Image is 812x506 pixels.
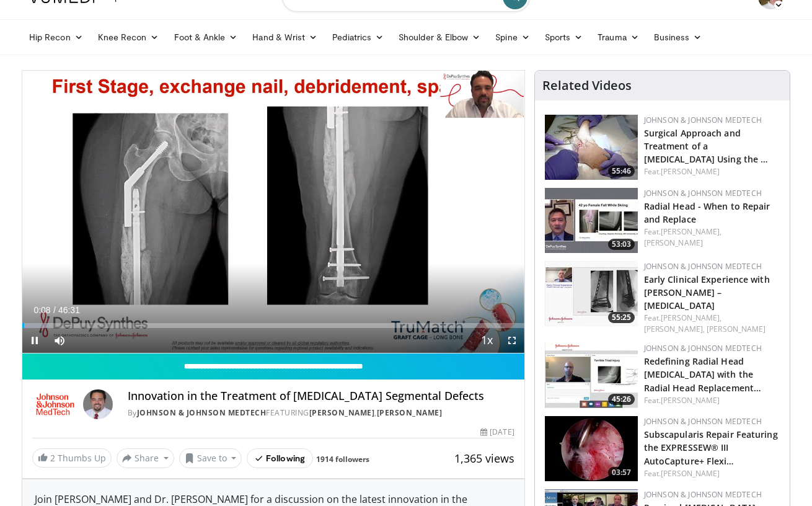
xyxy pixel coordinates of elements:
[117,448,174,468] button: Share
[22,25,90,50] a: Hip Recon
[661,468,720,479] a: [PERSON_NAME]
[22,328,47,353] button: Pause
[454,451,514,466] span: 1,365 views
[644,343,762,353] a: Johnson & Johnson MedTech
[480,427,514,438] div: [DATE]
[661,166,720,177] a: [PERSON_NAME]
[644,416,762,427] a: Johnson & Johnson MedTech
[545,261,638,326] img: a1fe6fe8-dbe8-4212-b91c-cd16a0105dfe.150x105_q85_crop-smart_upscale.jpg
[644,273,770,311] a: Early Clinical Experience with [PERSON_NAME] – [MEDICAL_DATA]
[47,328,72,353] button: Mute
[83,389,113,419] img: Avatar
[661,226,722,237] a: [PERSON_NAME],
[661,395,720,406] a: [PERSON_NAME]
[644,395,780,406] div: Feat.
[325,25,391,50] a: Pediatrics
[707,324,766,334] a: [PERSON_NAME]
[545,343,638,408] a: 45:26
[545,115,638,180] a: 55:46
[644,237,703,248] a: [PERSON_NAME]
[545,188,638,253] a: 53:03
[644,428,778,466] a: Subscapularis Repair Featuring the EXPRESSEW® III AutoCapture+ Flexi…
[475,328,500,353] button: Playback Rate
[644,226,780,249] div: Feat.
[32,448,112,468] a: 2 Thumbs Up
[488,25,537,50] a: Spine
[545,115,638,180] img: 805b9a89-5d7d-423e-8d70-eacb6b585202.150x105_q85_crop-smart_upscale.jpg
[644,188,762,198] a: Johnson & Johnson MedTech
[644,355,761,393] a: Redefining Radial Head [MEDICAL_DATA] with the Radial Head Replacement…
[545,188,638,253] img: 5c731712-f360-4b83-9d7e-aaee6d31eb6d.150x105_q85_crop-smart_upscale.jpg
[22,323,524,328] div: Progress Bar
[137,407,267,418] a: Johnson & Johnson MedTech
[644,489,762,500] a: Johnson & Johnson MedTech
[179,448,242,468] button: Save to
[545,416,638,481] a: 03:57
[608,239,635,250] span: 53:03
[608,467,635,478] span: 03:57
[644,127,769,165] a: Surgical Approach and Treatment of a [MEDICAL_DATA] Using the …
[644,200,770,225] a: Radial Head - When to Repair and Replace
[33,305,50,315] span: 0:08
[128,389,514,403] h4: Innovation in the Treatment of [MEDICAL_DATA] Segmental Defects
[545,416,638,481] img: aa6a3077-da63-409f-8782-61f34ff1b711.150x105_q85_crop-smart_upscale.jpg
[128,407,514,419] div: By FEATURING ,
[644,324,705,334] a: [PERSON_NAME],
[391,25,488,50] a: Shoulder & Elbow
[377,407,443,418] a: [PERSON_NAME]
[245,25,325,50] a: Hand & Wrist
[608,312,635,323] span: 55:25
[167,25,245,50] a: Foot & Ankle
[32,389,78,419] img: Johnson & Johnson MedTech
[22,71,524,353] video-js: Video Player
[316,454,369,464] a: 1914 followers
[542,78,632,93] h4: Related Videos
[644,166,780,177] div: Feat.
[644,468,780,479] div: Feat.
[90,25,167,50] a: Knee Recon
[545,261,638,326] a: 55:25
[608,394,635,405] span: 45:26
[644,261,762,272] a: Johnson & Johnson MedTech
[53,305,56,315] span: /
[58,305,80,315] span: 46:31
[644,313,780,335] div: Feat.
[590,25,647,50] a: Trauma
[247,448,313,468] button: Following
[647,25,710,50] a: Business
[309,407,375,418] a: [PERSON_NAME]
[500,328,524,353] button: Fullscreen
[644,115,762,125] a: Johnson & Johnson MedTech
[50,452,55,464] span: 2
[537,25,591,50] a: Sports
[608,166,635,177] span: 55:46
[661,313,722,323] a: [PERSON_NAME],
[545,343,638,408] img: 8d5b8d51-c195-4f3c-84e8-678f741889b8.150x105_q85_crop-smart_upscale.jpg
